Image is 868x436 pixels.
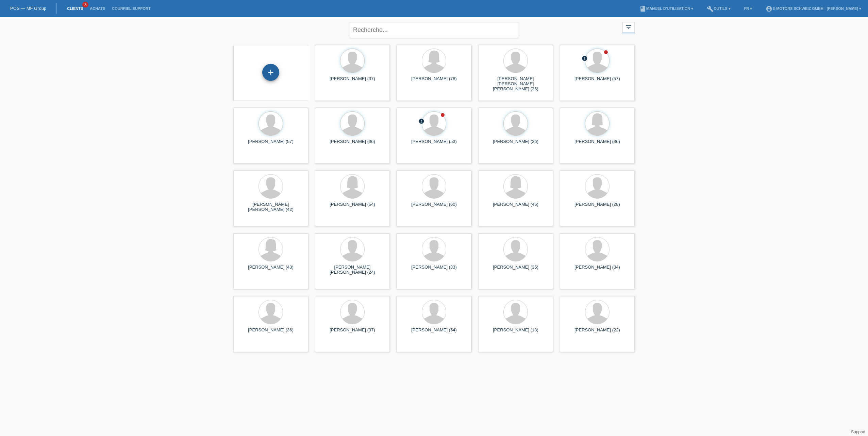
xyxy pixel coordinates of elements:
div: [PERSON_NAME] (36) [565,139,629,150]
a: Courriel Support [108,6,154,11]
a: Achats [86,6,108,11]
div: [PERSON_NAME] (22) [565,327,629,338]
div: [PERSON_NAME] (35) [484,265,548,275]
div: [PERSON_NAME] (33) [402,265,466,275]
i: account_circle [766,5,772,12]
div: [PERSON_NAME] (54) [320,202,384,213]
div: Enregistrer le client [263,67,279,78]
div: [PERSON_NAME] (54) [402,327,466,338]
div: [PERSON_NAME] (53) [402,139,466,150]
i: build [707,5,714,12]
a: buildOutils ▾ [703,6,734,11]
div: [PERSON_NAME] (57) [239,139,303,150]
div: [PERSON_NAME] (36) [320,139,384,150]
a: bookManuel d’utilisation ▾ [636,6,697,11]
a: account_circleE-Motors Schweiz GmbH - [PERSON_NAME] ▾ [762,6,865,11]
div: [PERSON_NAME] (37) [320,76,384,87]
i: error [418,118,424,124]
div: Non confirmé, en cours [418,118,424,125]
div: [PERSON_NAME] (60) [402,202,466,213]
div: [PERSON_NAME] (37) [320,327,384,338]
div: [PERSON_NAME] [PERSON_NAME] (24) [320,265,384,275]
div: [PERSON_NAME] (34) [565,265,629,275]
i: filter_list [625,23,632,31]
div: [PERSON_NAME] (18) [484,327,548,338]
input: Recherche... [349,22,519,38]
div: [PERSON_NAME] (46) [484,202,548,213]
span: 36 [82,2,88,7]
div: [PERSON_NAME] (78) [402,76,466,87]
a: Support [851,430,865,434]
div: Non confirmé, en cours [582,55,588,62]
div: [PERSON_NAME] (43) [239,265,303,275]
div: [PERSON_NAME] (36) [239,327,303,338]
a: Clients [64,6,86,11]
div: [PERSON_NAME] [PERSON_NAME] (42) [239,202,303,213]
a: FR ▾ [741,6,756,11]
i: error [582,55,588,61]
div: [PERSON_NAME] (28) [565,202,629,213]
i: book [639,5,646,12]
div: [PERSON_NAME] (57) [565,76,629,87]
div: [PERSON_NAME] [PERSON_NAME] [PERSON_NAME] (36) [484,76,548,88]
a: POS — MF Group [10,6,46,11]
div: [PERSON_NAME] (36) [484,139,548,150]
